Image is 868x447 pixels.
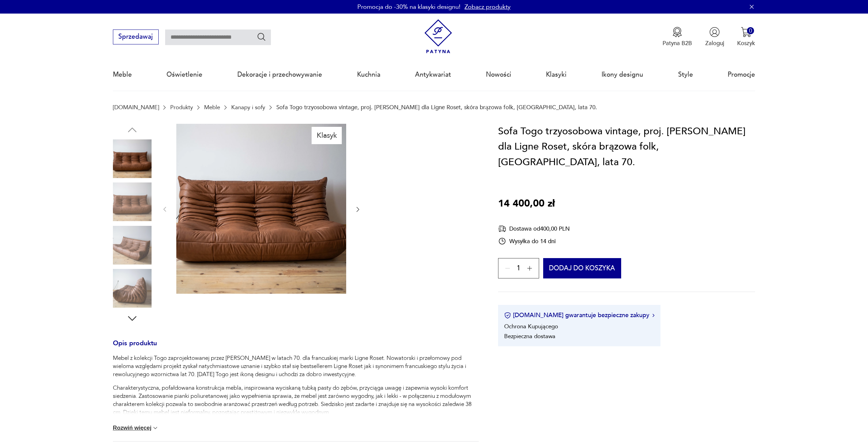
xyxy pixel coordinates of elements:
[415,59,451,90] a: Antykwariat
[113,59,132,90] a: Meble
[113,341,479,354] h3: Opis produktu
[672,27,683,37] img: Ikona medalu
[237,59,322,90] a: Dekoracje i przechowywanie
[498,225,570,233] div: Dostawa od 400,00 PLN
[176,124,346,294] img: Zdjęcie produktu Sofa Togo trzyosobowa vintage, proj. M. Ducaroy dla Ligne Roset, skóra brązowa f...
[652,314,654,317] img: Ikona strzałki w prawo
[504,311,654,319] button: [DOMAIN_NAME] gwarantuje bezpieczne zakupy
[113,30,159,44] button: Sprzedawaj
[113,182,152,221] img: Zdjęcie produktu Sofa Togo trzyosobowa vintage, proj. M. Ducaroy dla Ligne Roset, skóra brązowa f...
[498,124,755,170] h1: Sofa Togo trzyosobowa vintage, proj. [PERSON_NAME] dla Ligne Roset, skóra brązowa folk, [GEOGRAPH...
[357,59,380,90] a: Kuchnia
[678,59,693,90] a: Style
[663,27,692,47] a: Ikona medaluPatyna B2B
[747,27,754,34] div: 0
[504,312,511,319] img: Ikona certyfikatu
[113,226,152,265] img: Zdjęcie produktu Sofa Togo trzyosobowa vintage, proj. M. Ducaroy dla Ligne Roset, skóra brązowa f...
[312,127,342,144] div: Klasyk
[498,237,570,245] div: Wysyłka do 14 dni
[357,3,460,11] p: Promocja do -30% na klasyki designu!
[113,354,479,378] p: Mebel z kolekcji Togo zaprojektowanej przez [PERSON_NAME] w latach 70. dla francuskiej marki Lign...
[113,425,159,431] button: Rozwiń więcej
[204,104,220,111] a: Meble
[166,59,202,90] a: Oświetlenie
[113,139,152,178] img: Zdjęcie produktu Sofa Togo trzyosobowa vintage, proj. M. Ducaroy dla Ligne Roset, skóra brązowa f...
[728,59,755,90] a: Promocje
[152,425,159,431] img: chevron down
[113,35,159,40] a: Sprzedawaj
[421,19,455,54] img: Patyna - sklep z meblami i dekoracjami vintage
[113,269,152,308] img: Zdjęcie produktu Sofa Togo trzyosobowa vintage, proj. M. Ducaroy dla Ligne Roset, skóra brązowa f...
[465,3,511,11] a: Zobacz produkty
[543,258,622,278] button: Dodaj do koszyka
[737,27,755,47] button: 0Koszyk
[741,27,751,37] img: Ikona koszyka
[504,323,558,330] li: Ochrona Kupującego
[113,384,479,416] p: Charakterystyczna, pofałdowana konstrukcja mebla, inspirowana wyciskaną tubką pasty do zębów, prz...
[705,39,724,47] p: Zaloguj
[601,59,643,90] a: Ikony designu
[498,225,506,233] img: Ikona dostawy
[737,39,755,47] p: Koszyk
[486,59,511,90] a: Nowości
[498,196,555,212] p: 14 400,00 zł
[705,27,724,47] button: Zaloguj
[709,27,720,37] img: Ikonka użytkownika
[170,104,193,111] a: Produkty
[257,32,267,42] button: Szukaj
[517,266,520,271] span: 1
[276,104,597,111] p: Sofa Togo trzyosobowa vintage, proj. [PERSON_NAME] dla Ligne Roset, skóra brązowa folk, [GEOGRAPH...
[231,104,265,111] a: Kanapy i sofy
[663,27,692,47] button: Patyna B2B
[663,39,692,47] p: Patyna B2B
[113,104,159,111] a: [DOMAIN_NAME]
[546,59,567,90] a: Klasyki
[504,332,555,340] li: Bezpieczna dostawa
